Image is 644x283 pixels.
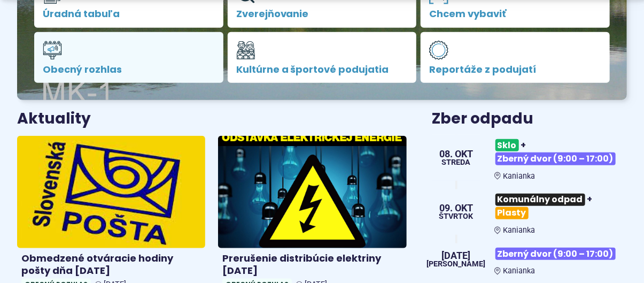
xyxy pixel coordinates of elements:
[503,172,535,181] span: Kanianka
[439,159,473,166] span: streda
[503,226,535,235] span: Kanianka
[34,32,223,83] a: Obecný rozhlas
[43,9,215,19] span: Úradná tabuľa
[429,64,601,75] span: Reportáže z podujatí
[439,203,474,213] span: 09. okt
[495,139,519,151] span: Sklo
[495,248,616,260] span: Zberný dvor (9:00 – 17:00)
[439,149,473,159] span: 08. okt
[421,32,610,83] a: Reportáže z podujatí
[503,266,535,276] span: Kanianka
[427,251,486,261] span: [DATE]
[495,194,585,206] span: Komunálny odpad
[495,152,616,165] span: Zberný dvor (9:00 – 17:00)
[439,213,474,220] span: štvrtok
[432,243,627,276] a: Zberný dvor (9:00 – 17:00) Kanianka [DATE] [PERSON_NAME]
[427,261,486,268] span: [PERSON_NAME]
[432,189,627,235] a: Komunálny odpad+Plasty Kanianka 09. okt štvrtok
[494,135,627,169] h3: +
[43,64,215,75] span: Obecný rozhlas
[432,111,627,127] h3: Zber odpadu
[17,111,91,127] h3: Aktuality
[432,135,627,180] a: Sklo+Zberný dvor (9:00 – 17:00) Kanianka 08. okt streda
[228,32,417,83] a: Kultúrne a športové podujatia
[429,9,601,19] span: Chcem vybaviť
[494,189,627,224] h3: +
[495,207,529,219] span: Plasty
[236,64,408,75] span: Kultúrne a športové podujatia
[236,9,408,19] span: Zverejňovanie
[21,253,201,277] h4: Obmedzené otváracie hodiny pošty dňa [DATE]
[222,253,402,277] h4: Prerušenie distribúcie elektriny [DATE]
